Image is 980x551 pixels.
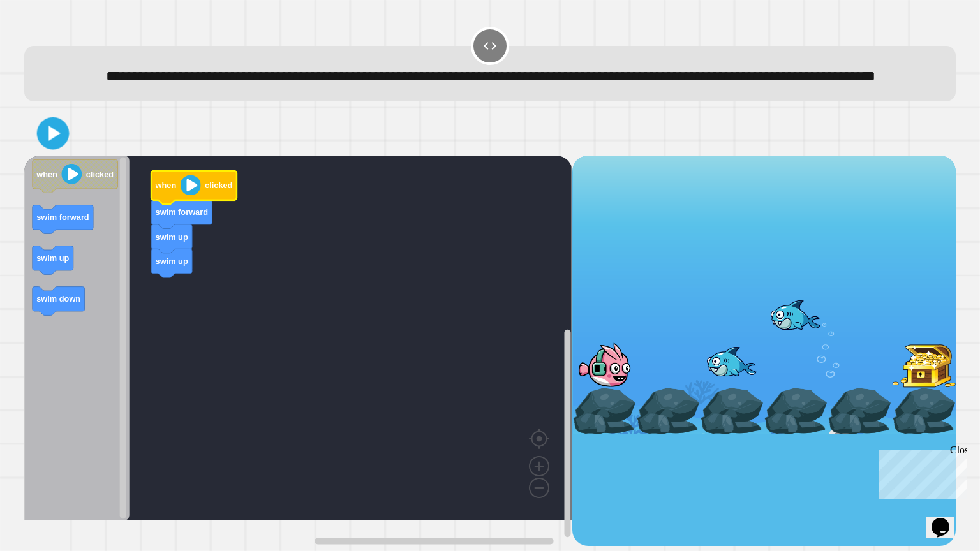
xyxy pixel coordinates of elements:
text: swim down [37,294,81,304]
text: clicked [86,170,114,179]
text: swim up [37,253,70,263]
iframe: chat widget [874,444,967,499]
div: Chat with us now!Close [5,5,88,81]
iframe: chat widget [926,500,967,538]
text: swim forward [37,212,90,222]
text: swim up [156,256,188,266]
div: Blockly Workspace [24,156,572,546]
text: when [36,170,58,179]
text: swim forward [156,207,208,217]
text: when [155,180,177,190]
text: swim up [156,232,188,242]
text: clicked [205,180,232,190]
